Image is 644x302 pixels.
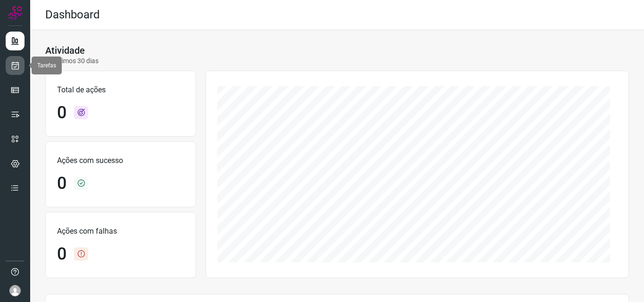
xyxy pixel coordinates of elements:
[45,45,85,56] h3: Atividade
[57,84,184,96] p: Total de ações
[9,285,21,296] img: avatar-user-boy.jpg
[37,62,56,69] span: Tarefas
[57,155,184,166] p: Ações com sucesso
[8,6,22,20] img: Logo
[45,56,99,66] p: Últimos 30 dias
[57,173,66,194] h1: 0
[57,103,66,123] h1: 0
[45,8,100,22] h2: Dashboard
[57,226,184,237] p: Ações com falhas
[57,244,66,264] h1: 0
